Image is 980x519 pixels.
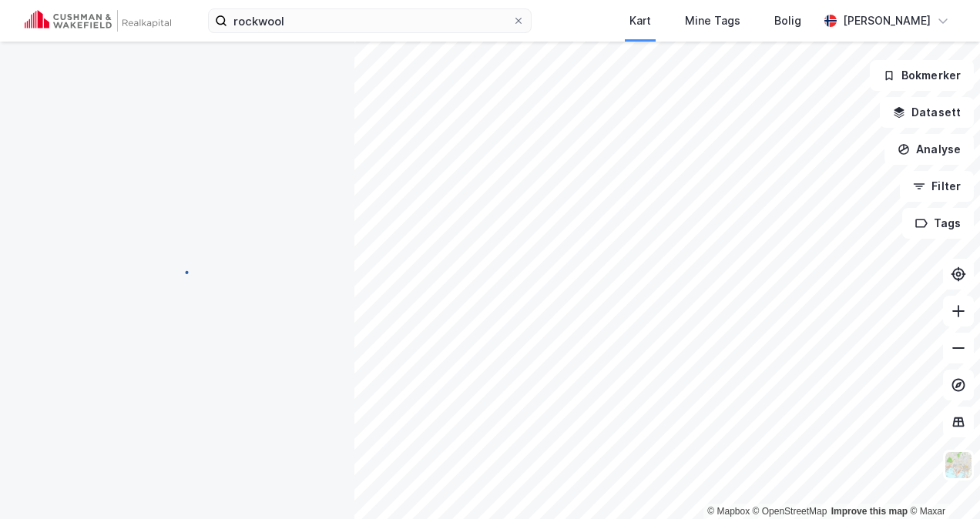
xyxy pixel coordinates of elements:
[880,97,974,128] button: Datasett
[227,9,512,32] input: Søk på adresse, matrikkel, gårdeiere, leietakere eller personer
[774,12,801,30] div: Bolig
[902,208,974,239] button: Tags
[843,12,931,30] div: [PERSON_NAME]
[165,259,190,283] img: spinner.a6d8c91a73a9ac5275cf975e30b51cfb.svg
[753,506,827,517] a: OpenStreetMap
[870,60,974,91] button: Bokmerker
[900,171,974,202] button: Filter
[685,12,740,30] div: Mine Tags
[903,445,980,519] div: Kontrollprogram for chat
[707,506,750,517] a: Mapbox
[629,12,651,30] div: Kart
[884,134,974,165] button: Analyse
[25,10,171,32] img: cushman-wakefield-realkapital-logo.202ea83816669bd177139c58696a8fa1.svg
[831,506,908,517] a: Improve this map
[903,445,980,519] iframe: Chat Widget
